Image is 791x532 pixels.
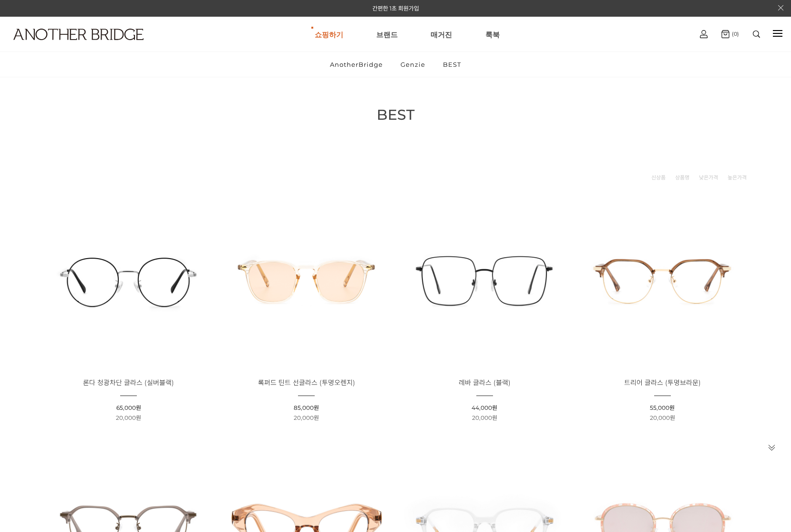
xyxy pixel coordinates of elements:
[376,17,398,52] a: 브랜드
[650,404,675,411] span: 55,000원
[322,52,391,77] a: AnotherBridge
[83,378,174,387] span: 론다 청광차단 글라스 (실버블랙)
[83,379,174,386] a: 론다 청광차단 글라스 (실버블랙)
[675,173,689,182] a: 상품명
[294,414,319,421] span: 20,000원
[699,173,718,182] a: 낮은가격
[258,379,355,386] a: 록퍼드 틴트 선글라스 (투명오렌지)
[399,194,570,365] img: 레바 글라스 블랙 - 세련된 블랙 안경 제품 이미지
[116,414,141,421] span: 20,000원
[459,378,511,387] span: 레바 글라스 (블랙)
[753,31,760,38] img: search
[721,30,729,38] img: cart
[5,29,123,63] a: logo
[431,17,452,52] a: 매거진
[294,404,319,411] span: 85,000원
[650,414,675,421] span: 20,000원
[43,194,214,365] img: 론다 청광차단 글라스 실버블랙 제품 이미지
[721,30,739,38] a: (0)
[459,379,511,386] a: 레바 글라스 (블랙)
[472,414,497,421] span: 20,000원
[729,31,739,37] span: (0)
[13,29,144,40] img: logo
[392,52,433,77] a: Genzie
[377,106,415,124] span: BEST
[372,5,419,12] a: 간편한 1초 회원가입
[116,404,141,411] span: 65,000원
[221,194,392,365] img: 록퍼드 틴트 선글라스 - 투명 오렌지 컬러 제품 이미지
[258,378,355,387] span: 록퍼드 틴트 선글라스 (투명오렌지)
[435,52,469,77] a: BEST
[624,378,701,387] span: 트리어 글라스 (투명브라운)
[728,173,747,182] a: 높은가격
[624,379,701,386] a: 트리어 글라스 (투명브라운)
[315,17,343,52] a: 쇼핑하기
[485,17,500,52] a: 룩북
[577,194,748,365] img: 트리어 글라스 - 투명브라운 안경 제품 이미지
[651,173,666,182] a: 신상품
[472,404,497,411] span: 44,000원
[700,30,708,38] img: cart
